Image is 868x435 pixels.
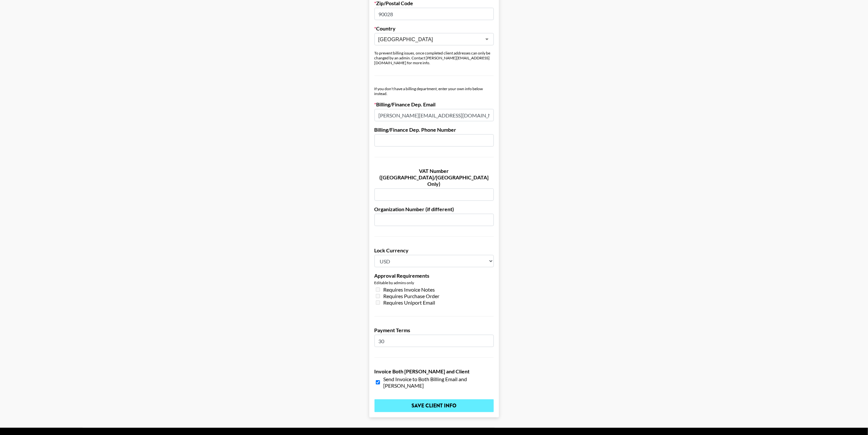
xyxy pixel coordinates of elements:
[375,168,494,187] label: VAT Number ([GEOGRAPHIC_DATA]/[GEOGRAPHIC_DATA] Only)
[375,247,494,254] label: Lock Currency
[384,293,440,299] span: Requires Purchase Order
[375,327,494,333] label: Payment Terms
[375,368,494,375] label: Invoice Both [PERSON_NAME] and Client
[375,51,494,65] div: To prevent billing issues, once completed client addresses can only be changed by an admin. Conta...
[375,25,494,32] label: Country
[384,376,494,389] span: Send Invoice to Both Billing Email and [PERSON_NAME]
[384,286,435,293] span: Requires Invoice Notes
[482,35,492,44] button: Open
[375,86,494,96] div: If you don't have a billing department, enter your own info below instead.
[375,280,494,285] div: Editable by admins only
[375,127,494,133] label: Billing/Finance Dep. Phone Number
[375,101,494,108] label: Billing/Finance Dep. Email
[375,206,494,212] label: Organization Number (if different)
[375,399,494,412] input: Save Client Info
[375,272,494,279] label: Approval Requirements
[384,299,435,306] span: Requires Uniport Email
